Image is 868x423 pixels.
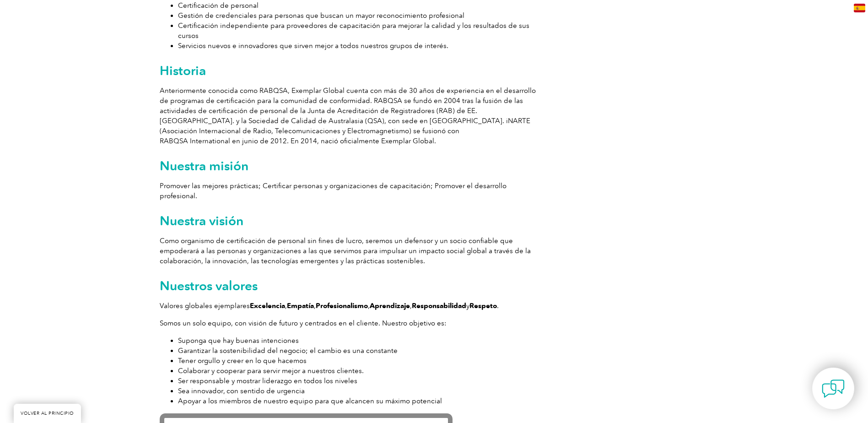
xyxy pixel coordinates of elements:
font: Responsabilidad [412,302,466,310]
font: Apoyar a los miembros de nuestro equipo para que alcancen su máximo potencial [178,397,442,405]
font: , [410,302,412,310]
font: Servicios nuevos e innovadores que sirven mejor a todos nuestros grupos de interés. [178,42,448,50]
font: Respeto [469,302,497,310]
font: Valores globales ejemplares [160,302,250,310]
font: Nuestros valores [160,278,258,293]
font: Nuestra visión [160,213,243,228]
font: Empatía [287,302,314,310]
font: Excelencia [250,302,285,310]
a: VOLVER AL PRINCIPIO [14,404,81,423]
font: Sea innovador, con sentido de urgencia [178,387,305,395]
font: , [285,302,287,310]
font: Nuestra misión [160,158,248,174]
font: Suponga que hay buenas intenciones [178,336,299,345]
font: Tener orgullo y creer en lo que hacemos [178,357,307,365]
font: Colaborar y cooperar para servir mejor a nuestros clientes. [178,367,364,375]
font: Certificación de personal [178,1,259,10]
font: VOLVER AL PRINCIPIO [21,411,74,416]
font: Ser responsable y mostrar liderazgo en todos los niveles [178,377,357,385]
font: , [368,302,370,310]
font: Como organismo de certificación de personal sin fines de lucro, seremos un defensor y un socio co... [160,237,531,265]
font: Gestión de credenciales para personas que buscan un mayor reconocimiento profesional [178,11,464,20]
font: Anteriormente conocida como RABQSA, Exemplar Global cuenta con más de 30 años de experiencia en e... [160,87,536,125]
font: Historia [160,63,206,78]
font: (Asociación Internacional de Radio, Telecomunicaciones y Electromagnetismo) se fusionó con [160,127,459,135]
font: y [466,302,469,310]
font: Garantizar la sostenibilidad del negocio; el cambio es una constante [178,347,398,355]
font: Aprendizaje [370,302,410,310]
font: , [314,302,316,310]
font: Promover las mejores prácticas; Certificar personas y organizaciones de capacitación; Promover el... [160,182,507,200]
img: contact-chat.png [822,377,845,400]
font: Somos un solo equipo, con visión de futuro y centrados en el cliente. Nuestro objetivo es: [160,319,447,327]
font: RABQSA International en junio de 2012. En 2014, nació oficialmente Exemplar Global. [160,137,436,145]
img: es [854,4,865,12]
font: Certificación independiente para proveedores de capacitación para mejorar la calidad y los result... [178,22,529,40]
font: . [497,302,499,310]
font: Profesionalismo [316,302,368,310]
